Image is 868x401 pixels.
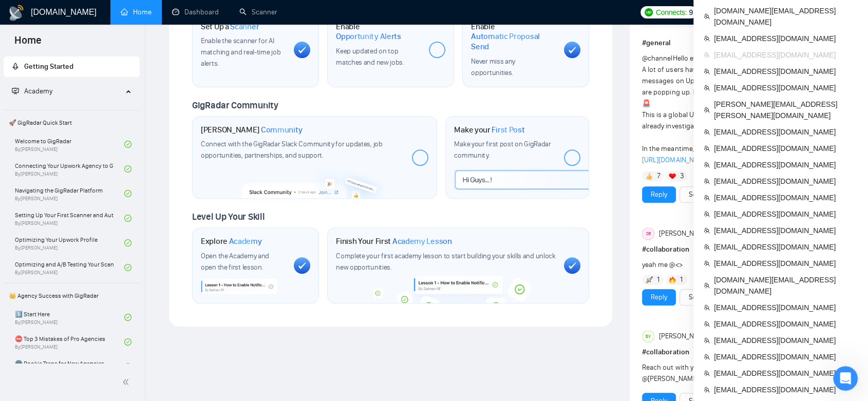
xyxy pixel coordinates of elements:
[659,228,709,239] span: [PERSON_NAME]
[704,162,710,168] span: team
[704,195,710,201] span: team
[392,236,452,246] span: Academy Lesson
[642,259,792,271] div: yeah me @<>
[680,186,742,203] button: See the details
[704,178,710,184] span: team
[704,107,710,113] span: team
[704,337,710,343] span: team
[201,252,269,272] span: Open the Academy and open the first lesson.
[124,215,131,222] span: check-circle
[688,292,733,303] a: See the details
[714,192,858,203] span: [EMAIL_ADDRESS][DOMAIN_NAME]
[124,338,131,346] span: check-circle
[714,258,858,269] span: [EMAIL_ADDRESS][DOMAIN_NAME]
[336,22,421,42] h1: Enable
[15,158,124,180] a: Connecting Your Upwork Agency to GigRadarBy[PERSON_NAME]
[230,22,259,32] span: Scanner
[642,362,792,385] div: Reach out with your portfolio pls @[PERSON_NAME]
[651,292,667,303] a: Reply
[12,87,52,96] span: Academy
[642,186,676,203] button: Reply
[704,35,710,42] span: team
[124,239,131,246] span: check-circle
[651,189,667,200] a: Reply
[642,156,709,164] a: [URL][DOMAIN_NAME]
[15,331,124,353] a: ⛔ Top 3 Mistakes of Pro AgenciesBy[PERSON_NAME]
[704,282,710,289] span: team
[336,47,404,67] span: Keep updated on top matches and new jobs.
[645,8,653,16] img: upwork-logo.png
[657,171,661,181] span: 7
[714,241,858,253] span: [EMAIL_ADDRESS][DOMAIN_NAME]
[714,318,858,330] span: [EMAIL_ADDRESS][DOMAIN_NAME]
[15,133,124,156] a: Welcome to GigRadarBy[PERSON_NAME]
[471,22,556,52] h1: Enable
[492,125,524,135] span: First Post
[4,56,140,77] li: Getting Started
[201,22,259,32] h1: Set Up a
[229,236,262,246] span: Academy
[642,244,831,255] h1: # collaboration
[704,13,710,20] span: team
[24,87,52,96] span: Academy
[657,275,659,285] span: 1
[121,8,152,16] a: homeHome
[680,171,684,181] span: 3
[714,49,858,61] span: [EMAIL_ADDRESS][DOMAIN_NAME]
[833,366,858,391] iframe: Intercom live chat
[192,100,278,111] span: GigRadar Community
[704,211,710,217] span: team
[643,331,654,342] div: SV
[669,276,676,283] img: 🔥
[201,236,262,246] h1: Explore
[642,347,831,358] h1: # collaboration
[714,225,858,236] span: [EMAIL_ADDRESS][DOMAIN_NAME]
[642,37,831,49] h1: # general
[15,207,124,230] a: Setting Up Your First Scanner and Auto-BidderBy[PERSON_NAME]
[704,260,710,266] span: team
[659,331,775,342] span: [PERSON_NAME] (SV [DOMAIN_NAME])
[12,87,19,94] span: fund-projection-screen
[124,165,131,173] span: check-circle
[336,31,401,42] span: Opportunity Alerts
[704,85,710,91] span: team
[261,125,303,135] span: Community
[714,176,858,187] span: [EMAIL_ADDRESS][DOMAIN_NAME]
[192,211,265,222] span: Level Up Your Skill
[704,387,710,393] span: team
[124,264,131,271] span: check-circle
[642,54,672,63] span: @channel
[239,8,277,16] a: searchScanner
[15,306,124,329] a: 1️⃣ Start HereBy[PERSON_NAME]
[689,7,693,18] span: 9
[454,140,551,160] span: Make your first post on GigRadar community.
[704,68,710,74] span: team
[471,31,556,51] span: Automatic Proposal Send
[656,7,687,18] span: Connects:
[642,99,651,108] span: 🚨
[704,145,710,151] span: team
[642,289,676,305] button: Reply
[714,335,858,346] span: [EMAIL_ADDRESS][DOMAIN_NAME]
[124,141,131,148] span: check-circle
[704,370,710,376] span: team
[471,57,515,77] span: Never miss any opportunities.
[714,368,858,379] span: [EMAIL_ADDRESS][DOMAIN_NAME]
[172,8,219,16] a: dashboardDashboard
[124,314,131,321] span: check-circle
[680,289,742,305] button: See the details
[714,33,858,44] span: [EMAIL_ADDRESS][DOMAIN_NAME]
[714,351,858,362] span: [EMAIL_ADDRESS][DOMAIN_NAME]
[704,321,710,327] span: team
[714,5,858,28] span: [DOMAIN_NAME][EMAIL_ADDRESS][DOMAIN_NAME]
[646,173,653,180] img: 👍
[714,99,858,121] span: [PERSON_NAME][EMAIL_ADDRESS][PERSON_NAME][DOMAIN_NAME]
[704,244,710,250] span: team
[714,208,858,220] span: [EMAIL_ADDRESS][DOMAIN_NAME]
[201,140,383,160] span: Connect with the GigRadar Slack Community for updates, job opportunities, partnerships, and support.
[688,189,733,200] a: See the details
[704,227,710,234] span: team
[646,276,653,283] img: 🚀
[122,377,133,387] span: double-left
[704,354,710,360] span: team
